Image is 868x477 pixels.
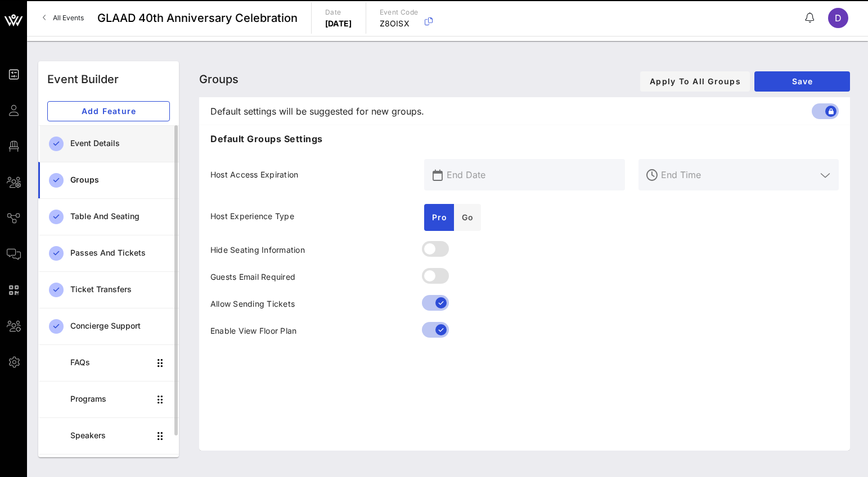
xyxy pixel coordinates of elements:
span: D [835,12,842,24]
button: prepend icon [433,170,443,181]
span: Go [461,212,474,222]
p: Default Groups Settings [210,132,839,146]
div: Event Details [70,139,170,148]
div: Ticket Transfers [70,285,170,294]
a: Groups [38,162,179,198]
span: Host Experience Type [210,211,294,222]
button: Add Feature [47,101,170,121]
div: Table and Seating [70,212,170,221]
span: Enable View Floor Plan [210,325,297,337]
div: Event Builder [47,71,119,88]
div: Groups [70,175,170,185]
p: Date [325,7,352,18]
a: Table and Seating [38,198,179,235]
a: Speakers [38,417,179,454]
div: Concierge Support [70,321,170,331]
span: Groups [199,72,239,86]
input: End Time [661,166,816,184]
button: Pro [424,204,454,231]
span: All Events [53,13,84,22]
a: Event Details [38,125,179,162]
a: FAQs [38,344,179,381]
div: FAQs [70,358,150,367]
div: Speakers [70,431,150,440]
input: End Date [447,166,618,184]
a: Ticket Transfers [38,271,179,308]
a: Passes and Tickets [38,235,179,271]
span: Allow Sending Tickets [210,298,295,310]
span: Host Access Expiration [210,169,299,180]
p: [DATE] [325,18,352,29]
span: Hide Seating Information [210,244,305,256]
span: Guests Email Required [210,271,295,283]
a: All Events [36,9,91,27]
div: Passes and Tickets [70,248,170,258]
p: Z8OISX [380,18,419,29]
span: Default settings will be suggested for new groups. [210,105,424,118]
button: Go [454,204,481,231]
button: Apply To All Groups [640,71,750,92]
span: Apply To All Groups [649,76,741,86]
div: Programs [70,394,150,404]
span: GLAAD 40th Anniversary Celebration [97,10,298,26]
div: D [828,8,848,28]
p: Event Code [380,7,419,18]
a: Concierge Support [38,308,179,344]
button: Save [754,71,850,92]
a: Programs [38,381,179,417]
span: Save [763,76,841,86]
span: Add Feature [57,106,160,116]
span: Pro [431,212,447,222]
